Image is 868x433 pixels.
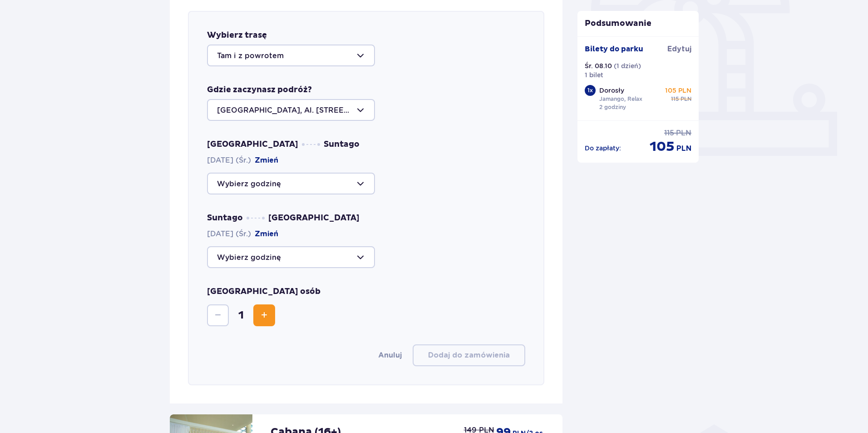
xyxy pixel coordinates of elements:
[207,213,243,224] span: Suntago
[667,44,691,54] span: Edytuj
[207,286,321,297] p: [GEOGRAPHIC_DATA] osób
[247,217,265,219] img: dots
[207,85,312,95] p: Gdzie zaczynasz podróż?
[585,44,643,54] p: Bilety do parku
[324,139,360,150] span: Suntago
[268,213,360,224] span: [GEOGRAPHIC_DATA]
[207,229,278,239] span: [DATE] (Śr.)
[665,86,691,95] p: 105 PLN
[650,138,675,155] span: 105
[207,139,298,150] span: [GEOGRAPHIC_DATA]
[676,144,691,154] span: PLN
[585,61,612,70] p: Śr. 08.10
[676,128,691,138] span: PLN
[671,95,679,103] span: 115
[681,95,691,103] span: PLN
[428,350,510,360] p: Dodaj do zamówienia
[253,304,275,326] button: Zwiększ
[207,155,278,165] span: [DATE] (Śr.)
[378,350,402,360] button: Anuluj
[599,86,624,95] p: Dorosły
[207,30,267,41] p: Wybierz trasę
[664,128,674,138] span: 115
[231,309,252,322] span: 1
[302,143,320,146] img: dots
[614,61,641,70] p: ( 1 dzień )
[585,70,603,80] p: 1 bilet
[255,229,278,239] button: Zmień
[599,103,626,111] p: 2 godziny
[585,85,596,96] div: 1 x
[577,18,699,29] p: Podsumowanie
[207,304,229,326] button: Zmniejsz
[255,155,278,165] button: Zmień
[585,144,621,153] p: Do zapłaty :
[599,95,642,103] p: Jamango, Relax
[413,344,525,366] button: Dodaj do zamówienia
